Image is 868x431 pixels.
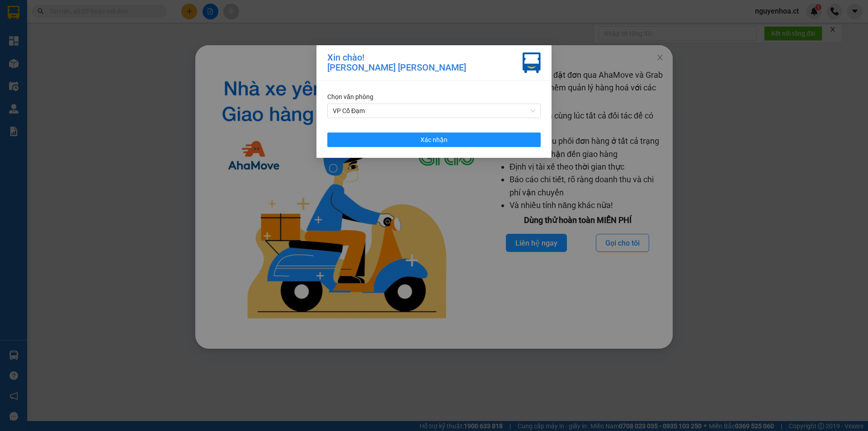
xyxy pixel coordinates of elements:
span: VP Cổ Đạm [333,104,535,118]
span: Xác nhận [420,135,448,145]
button: Xác nhận [327,133,541,147]
div: Chọn văn phòng [327,92,541,102]
img: vxr-icon [523,52,541,73]
div: Xin chào! [PERSON_NAME] [PERSON_NAME] [327,52,466,73]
